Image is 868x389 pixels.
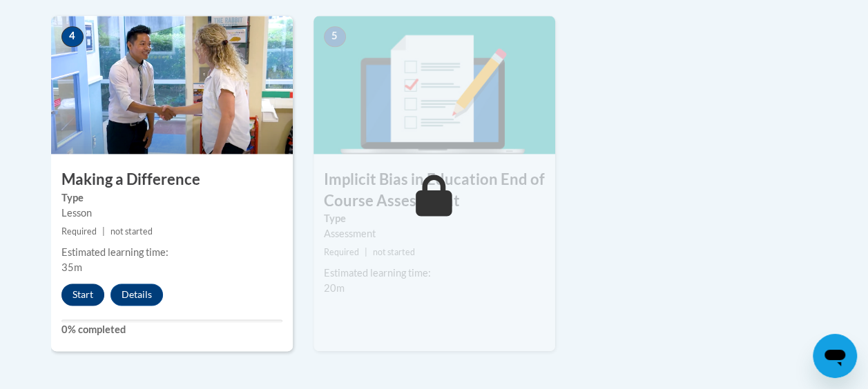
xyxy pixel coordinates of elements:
span: Required [324,247,359,257]
div: Lesson [61,206,282,221]
span: not started [373,247,415,257]
img: Course Image [51,16,293,154]
span: 5 [324,26,346,47]
div: Estimated learning time: [324,266,545,281]
span: 20m [324,282,345,294]
img: Course Image [314,16,555,154]
span: 35m [61,261,82,273]
span: Required [61,226,97,237]
label: Type [324,211,545,226]
span: | [365,247,367,257]
label: 0% completed [61,322,282,337]
h3: Making a Difference [51,169,293,190]
div: Estimated learning time: [61,245,282,260]
h3: Implicit Bias in Education End of Course Assessment [314,169,555,212]
div: Assessment [324,226,545,241]
label: Type [61,190,282,206]
span: not started [110,226,153,237]
span: 4 [61,26,84,47]
button: Start [61,283,104,306]
button: Details [110,283,163,306]
span: | [102,226,105,237]
iframe: Button to launch messaging window [813,334,857,378]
